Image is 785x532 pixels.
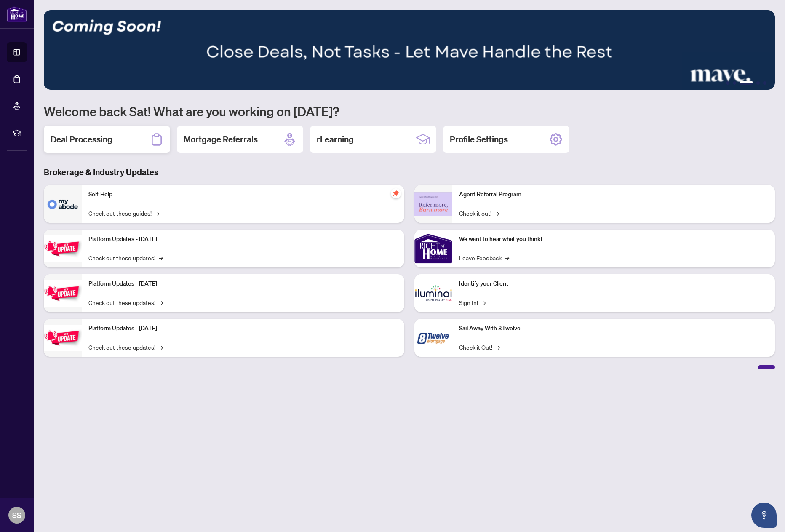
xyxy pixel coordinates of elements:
p: Identify your Client [459,279,768,289]
img: Self-Help [44,185,82,223]
a: Check out these updates!→ [88,342,163,352]
a: Sign In!→ [459,298,486,307]
span: pushpin [391,188,401,198]
img: Platform Updates - July 21, 2025 [44,235,82,262]
img: Platform Updates - June 23, 2025 [44,325,82,351]
a: Check it Out!→ [459,342,500,352]
img: Agent Referral Program [414,192,452,216]
button: 5 [763,81,766,85]
span: SS [12,509,21,521]
span: → [505,253,509,262]
a: Leave Feedback→ [459,253,509,262]
p: Platform Updates - [DATE] [88,235,398,244]
img: We want to hear what you think! [414,230,452,267]
button: Open asap [751,503,777,528]
span: → [495,209,499,218]
span: → [496,342,500,352]
img: Slide 2 [44,10,775,90]
img: Platform Updates - July 8, 2025 [44,280,82,307]
h2: Mortgage Referrals [184,134,258,145]
h1: Welcome back Sat! What are you working on [DATE]? [44,103,775,119]
span: → [155,209,159,218]
button: 3 [740,81,753,85]
p: Sail Away With 8Twelve [459,324,768,333]
button: 4 [756,81,760,85]
span: → [481,298,486,307]
span: → [159,342,163,352]
h2: Profile Settings [450,134,508,145]
button: 1 [726,81,729,85]
img: logo [7,6,27,22]
span: → [159,253,163,262]
a: Check it out!→ [459,209,499,218]
p: Self-Help [88,190,398,199]
img: Identify your Client [414,274,452,312]
a: Check out these updates!→ [88,298,163,307]
p: We want to hear what you think! [459,235,768,244]
p: Agent Referral Program [459,190,768,199]
a: Check out these guides!→ [88,209,159,218]
button: 2 [733,81,736,85]
h3: Brokerage & Industry Updates [44,166,775,178]
img: Sail Away With 8Twelve [414,319,452,357]
span: → [159,298,163,307]
a: Check out these updates!→ [88,253,163,262]
p: Platform Updates - [DATE] [88,279,398,289]
p: Platform Updates - [DATE] [88,324,398,333]
h2: rLearning [317,134,354,145]
h2: Deal Processing [51,134,112,145]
